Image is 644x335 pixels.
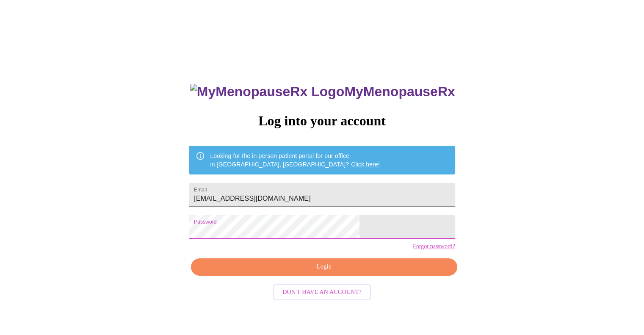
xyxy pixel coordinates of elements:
button: Login [191,258,457,276]
img: MyMenopauseRx Logo [190,84,344,100]
span: Login [201,262,447,272]
h3: MyMenopauseRx [190,84,455,100]
span: Don't have an account? [282,287,362,298]
a: Click here! [351,161,380,168]
h3: Log into your account [189,113,455,129]
div: Looking for the in person patient portal for our office in [GEOGRAPHIC_DATA], [GEOGRAPHIC_DATA]? [210,148,380,172]
a: Forgot password? [413,243,455,250]
a: Don't have an account? [271,288,373,295]
button: Don't have an account? [273,284,371,301]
